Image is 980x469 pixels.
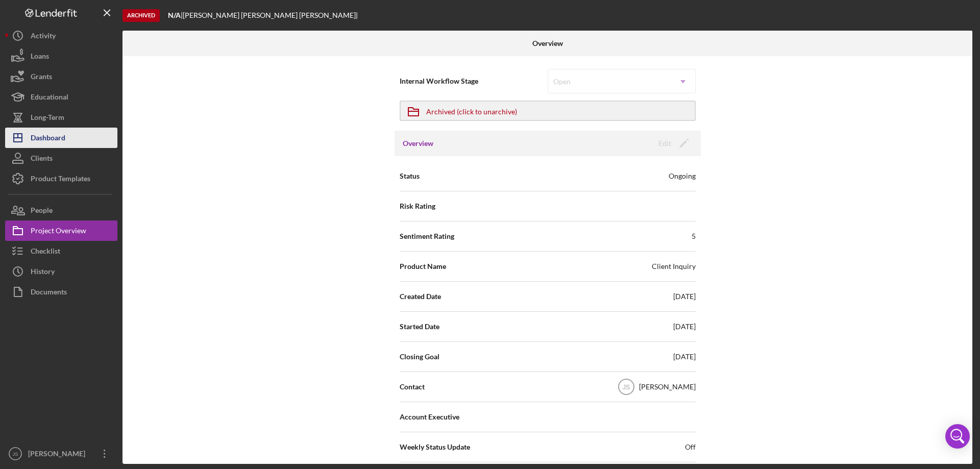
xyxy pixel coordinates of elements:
[31,87,68,110] div: Educational
[685,442,696,452] span: Off
[12,451,18,457] text: JS
[31,241,60,264] div: Checklist
[31,46,49,69] div: Loans
[639,382,696,392] div: [PERSON_NAME]
[26,443,92,466] div: [PERSON_NAME]
[426,102,517,120] div: Archived (click to unarchive)
[400,382,425,392] span: Contact
[31,261,55,284] div: History
[400,412,459,422] span: Account Executive
[31,66,52,89] div: Grants
[5,87,117,107] button: Educational
[31,107,64,130] div: Long-Term
[5,26,117,46] button: Activity
[400,101,696,121] button: Archived (click to unarchive)
[5,261,117,282] button: History
[5,148,117,168] button: Clients
[31,128,65,151] div: Dashboard
[31,282,67,305] div: Documents
[400,201,435,211] span: Risk Rating
[400,171,420,181] span: Status
[669,171,696,181] div: Ongoing
[945,424,970,449] div: Open Intercom Messenger
[5,128,117,148] button: Dashboard
[658,136,671,151] div: Edit
[652,136,693,151] button: Edit
[5,200,117,220] button: People
[692,231,696,241] div: 5
[400,291,441,302] span: Created Date
[5,241,117,261] button: Checklist
[673,322,696,332] div: [DATE]
[403,138,433,149] h3: Overview
[122,9,160,22] div: Archived
[532,39,563,47] b: Overview
[5,66,117,87] button: Grants
[400,352,439,362] span: Closing Goal
[400,322,439,332] span: Started Date
[5,168,117,189] button: Product Templates
[5,220,117,241] button: Project Overview
[400,261,446,271] span: Product Name
[400,442,470,452] span: Weekly Status Update
[673,352,696,362] div: [DATE]
[31,220,86,243] div: Project Overview
[5,282,117,302] button: Documents
[673,291,696,302] div: [DATE]
[5,46,117,66] button: Loans
[622,384,629,391] text: JS
[168,11,181,19] b: N/A
[400,76,548,86] span: Internal Workflow Stage
[31,200,53,223] div: People
[168,11,183,19] div: |
[5,443,117,464] button: JS[PERSON_NAME]
[183,11,358,19] div: [PERSON_NAME] [PERSON_NAME] [PERSON_NAME] |
[31,148,53,171] div: Clients
[400,231,454,241] span: Sentiment Rating
[5,107,117,128] button: Long-Term
[31,26,56,48] div: Activity
[652,261,696,271] div: Client Inquiry
[31,168,90,191] div: Product Templates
